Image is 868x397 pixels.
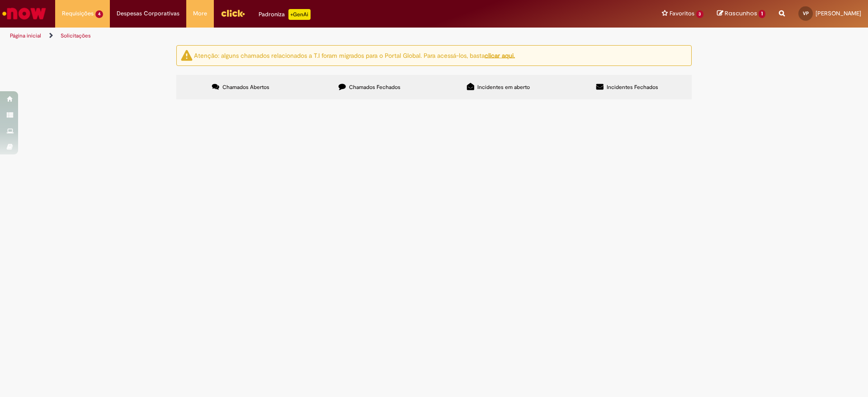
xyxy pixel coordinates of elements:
[95,10,103,18] span: 4
[816,9,861,17] span: [PERSON_NAME]
[288,9,311,20] p: +GenAi
[717,9,765,18] a: Rascunhos
[759,10,765,18] span: 1
[259,9,311,20] div: Padroniza
[477,84,530,91] span: Incidentes em aberto
[194,51,515,59] ng-bind-html: Atenção: alguns chamados relacionados a T.I foram migrados para o Portal Global. Para acessá-los,...
[61,32,91,39] a: Solicitações
[607,84,658,91] span: Incidentes Fechados
[696,10,704,18] span: 3
[7,28,572,44] ul: Trilhas de página
[725,9,757,18] span: Rascunhos
[803,10,809,16] span: VP
[193,9,207,18] span: More
[117,9,179,18] span: Despesas Corporativas
[349,84,401,91] span: Chamados Fechados
[222,84,269,91] span: Chamados Abertos
[1,5,47,23] img: ServiceNow
[670,9,694,18] span: Favoritos
[485,51,515,59] a: clicar aqui.
[62,9,94,18] span: Requisições
[221,6,245,20] img: click_logo_yellow_360x200.png
[10,32,41,39] a: Página inicial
